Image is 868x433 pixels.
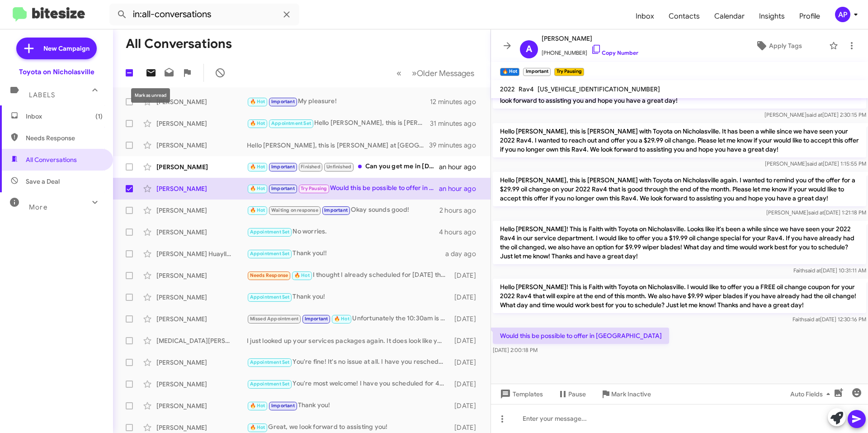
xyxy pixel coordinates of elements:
[250,120,265,126] span: 🔥 Hot
[835,7,850,22] div: AP
[29,203,47,211] span: More
[769,38,802,54] span: Apply Tags
[783,386,841,402] button: Auto Fields
[326,164,351,170] span: Unfinished
[591,49,638,56] a: Copy Number
[247,248,445,259] div: Thank you!!
[271,164,295,170] span: Important
[247,205,439,215] div: Okay sounds good!
[126,37,232,51] h1: All Conversations
[766,209,866,216] span: [PERSON_NAME] [DATE] 1:21:18 PM
[250,359,290,365] span: Appointment Set
[628,3,661,29] a: Inbox
[439,206,483,215] div: 2 hours ago
[250,99,265,105] span: 🔥 Hot
[450,314,483,324] div: [DATE]
[396,67,401,79] span: «
[301,164,321,170] span: Finished
[568,386,586,402] span: Pause
[26,112,103,121] span: Inbox
[250,186,265,191] span: 🔥 Hot
[526,42,532,57] span: A
[250,207,265,213] span: 🔥 Hot
[493,221,866,264] p: Hello [PERSON_NAME]! This is Faith with Toyota on Nicholasville. Looks like it's been a while sin...
[156,228,247,237] div: [PERSON_NAME]
[247,227,439,237] div: No worries.
[500,68,519,76] small: 🔥 Hot
[550,386,593,402] button: Pause
[301,186,327,191] span: Try Pausing
[808,209,824,216] span: said at
[26,177,60,186] span: Save a Deal
[156,162,247,171] div: [PERSON_NAME]
[271,99,295,105] span: Important
[493,123,866,157] p: Hello [PERSON_NAME], this is [PERSON_NAME] with Toyota on Nicholasville. It has been a while sinc...
[156,141,247,150] div: [PERSON_NAME]
[334,316,349,322] span: 🔥 Hot
[450,271,483,280] div: [DATE]
[793,267,866,274] span: Faith [DATE] 10:31:11 AM
[250,164,265,170] span: 🔥 Hot
[792,3,827,29] span: Profile
[807,160,823,167] span: said at
[294,272,310,278] span: 🔥 Hot
[450,423,483,432] div: [DATE]
[247,314,450,324] div: Unfortunately the 10:30am is already taken. I can do 8am or 1:00pm that day. What would work best?
[250,316,299,322] span: Missed Appointment
[247,96,430,107] div: My pleasure!
[707,3,752,29] a: Calendar
[523,68,550,76] small: Important
[439,228,483,237] div: 4 hours ago
[247,379,450,389] div: You're most welcome! I have you scheduled for 4:00 PM - [DATE]. Have a great day!
[156,293,247,302] div: [PERSON_NAME]
[156,401,247,410] div: [PERSON_NAME]
[439,184,483,193] div: an hour ago
[439,162,483,171] div: an hour ago
[156,119,247,128] div: [PERSON_NAME]
[250,424,265,430] span: 🔥 Hot
[392,64,480,82] nav: Page navigation example
[247,183,439,194] div: Would this be possible to offer in [GEOGRAPHIC_DATA]
[827,7,858,22] button: AP
[131,88,170,103] div: Mark as unread
[247,292,450,302] div: Thank you!
[417,68,474,78] span: Older Messages
[156,206,247,215] div: [PERSON_NAME]
[156,97,247,106] div: [PERSON_NAME]
[250,251,290,257] span: Appointment Set
[247,141,429,150] div: Hello [PERSON_NAME], this is [PERSON_NAME] at [GEOGRAPHIC_DATA] on [GEOGRAPHIC_DATA]. It's been a...
[247,118,430,128] div: Hello [PERSON_NAME], this is [PERSON_NAME] at [GEOGRAPHIC_DATA] on [GEOGRAPHIC_DATA]. It's been a...
[450,336,483,345] div: [DATE]
[491,386,550,402] button: Templates
[661,3,707,29] a: Contacts
[752,3,792,29] a: Insights
[43,44,90,53] span: New Campaign
[450,358,483,367] div: [DATE]
[250,381,290,387] span: Appointment Set
[250,272,288,278] span: Needs Response
[156,358,247,367] div: [PERSON_NAME]
[271,120,311,126] span: Appointment Set
[247,270,450,281] div: I thought I already scheduled for [DATE] through [PERSON_NAME]
[29,91,55,99] span: Labels
[250,229,290,235] span: Appointment Set
[450,380,483,389] div: [DATE]
[765,160,866,167] span: [PERSON_NAME] [DATE] 1:15:55 PM
[19,67,94,76] div: Toyota on Nicholasville
[247,162,439,172] div: Can you get me in [DATE]? The 9/6
[247,422,450,433] div: Great, we look forward to assisting you!
[493,172,866,206] p: Hello [PERSON_NAME], this is [PERSON_NAME] with Toyota on Nicholasville again. I wanted to remind...
[519,85,534,93] span: Rav4
[732,38,825,54] button: Apply Tags
[109,4,299,25] input: Search
[412,67,417,79] span: »
[493,328,669,344] p: Would this be possible to offer in [GEOGRAPHIC_DATA]
[429,141,483,150] div: 39 minutes ago
[805,267,821,274] span: said at
[156,184,247,193] div: [PERSON_NAME]
[430,97,483,106] div: 12 minutes ago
